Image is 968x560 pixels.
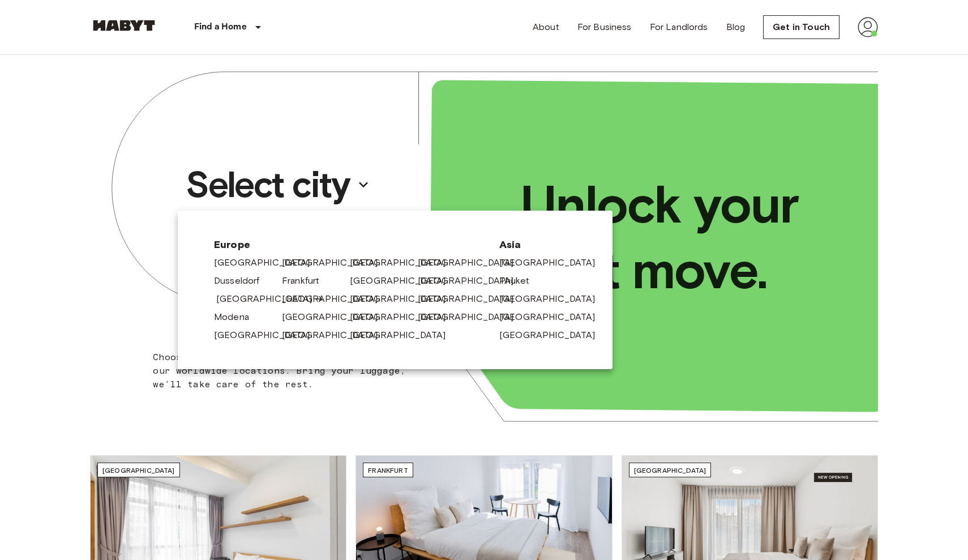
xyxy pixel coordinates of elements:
[418,292,525,306] a: [GEOGRAPHIC_DATA]
[282,256,389,270] a: [GEOGRAPHIC_DATA]
[282,310,389,324] a: [GEOGRAPHIC_DATA]
[499,238,576,251] span: Asia
[499,292,607,306] a: [GEOGRAPHIC_DATA]
[214,310,260,324] a: Modena
[214,256,322,270] a: [GEOGRAPHIC_DATA]
[499,310,607,324] a: [GEOGRAPHIC_DATA]
[499,274,541,288] a: Phuket
[418,310,525,324] a: [GEOGRAPHIC_DATA]
[350,256,457,270] a: [GEOGRAPHIC_DATA]
[214,238,481,251] span: Europe
[282,328,389,342] a: [GEOGRAPHIC_DATA]
[499,256,607,270] a: [GEOGRAPHIC_DATA]
[282,274,331,288] a: Frankfurt
[350,310,457,324] a: [GEOGRAPHIC_DATA]
[214,274,271,288] a: Dusseldorf
[418,256,525,270] a: [GEOGRAPHIC_DATA]
[350,274,457,288] a: [GEOGRAPHIC_DATA]
[499,328,607,342] a: [GEOGRAPHIC_DATA]
[350,292,457,306] a: [GEOGRAPHIC_DATA]
[216,292,324,306] a: [GEOGRAPHIC_DATA]
[418,274,525,288] a: [GEOGRAPHIC_DATA]
[282,292,389,306] a: [GEOGRAPHIC_DATA]
[214,328,322,342] a: [GEOGRAPHIC_DATA]
[350,328,457,342] a: [GEOGRAPHIC_DATA]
